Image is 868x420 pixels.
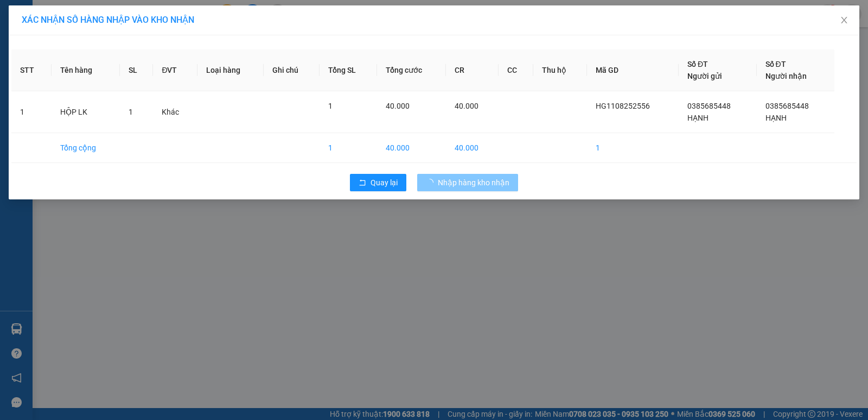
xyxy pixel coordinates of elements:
[446,133,499,163] td: 40.000
[129,108,133,116] span: 1
[455,102,478,110] span: 40.000
[587,49,679,91] th: Mã GD
[765,72,807,80] span: Người nhận
[264,49,320,91] th: Ghi chú
[596,102,650,110] span: HG1108252556
[687,72,722,80] span: Người gửi
[765,60,786,68] span: Số ĐT
[22,15,194,25] span: XÁC NHẬN SỐ HÀNG NHẬP VÀO KHO NHẬN
[197,49,264,91] th: Loại hàng
[533,49,587,91] th: Thu hộ
[438,177,509,189] span: Nhập hàng kho nhận
[11,49,52,91] th: STT
[377,49,446,91] th: Tổng cước
[153,91,197,133] td: Khác
[11,91,52,133] td: 1
[328,102,333,110] span: 1
[350,174,406,191] button: rollbackQuay lại
[52,49,120,91] th: Tên hàng
[320,49,377,91] th: Tổng SL
[359,179,366,187] span: rollback
[417,174,518,191] button: Nhập hàng kho nhận
[386,102,410,110] span: 40.000
[153,49,197,91] th: ĐVT
[765,102,809,110] span: 0385685448
[120,49,154,91] th: SL
[687,60,708,68] span: Số ĐT
[765,114,787,122] span: HẠNH
[687,114,709,122] span: HẠNH
[371,177,398,189] span: Quay lại
[829,5,859,36] button: Close
[52,133,120,163] td: Tổng cộng
[377,133,446,163] td: 40.000
[320,133,377,163] td: 1
[426,179,438,186] span: loading
[499,49,533,91] th: CC
[52,91,120,133] td: HỘP LK
[687,102,731,110] span: 0385685448
[446,49,499,91] th: CR
[587,133,679,163] td: 1
[840,16,848,24] span: close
